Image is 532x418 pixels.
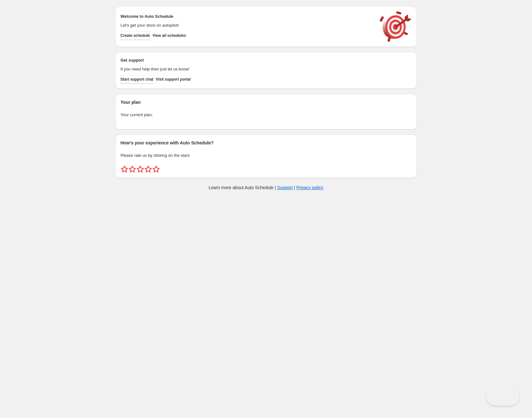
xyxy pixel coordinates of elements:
[120,66,373,72] p: If you need help then just let us know!
[486,386,519,405] iframe: Toggle Customer Support
[152,31,186,40] button: View all schedules
[120,31,150,40] button: Create schedule
[277,185,293,190] a: Support
[120,99,412,105] h2: Your plan
[156,75,191,84] a: Visit support portal
[156,77,191,82] span: Visit support portal
[120,77,153,82] span: Start support chat
[120,140,412,146] h2: How's your experience with Auto Schedule?
[120,33,150,38] span: Create schedule
[209,184,323,191] p: Learn more about Auto Schedule | |
[296,185,324,190] a: Privacy policy
[120,112,412,118] p: Your current plan:
[120,57,373,63] h2: Get support
[152,33,186,38] span: View all schedules
[120,75,153,84] a: Start support chat
[120,13,373,20] h2: Welcome to Auto Schedule
[120,152,412,159] p: Please rate us by clicking on the stars
[120,22,373,29] p: Let's get your store on autopilot!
